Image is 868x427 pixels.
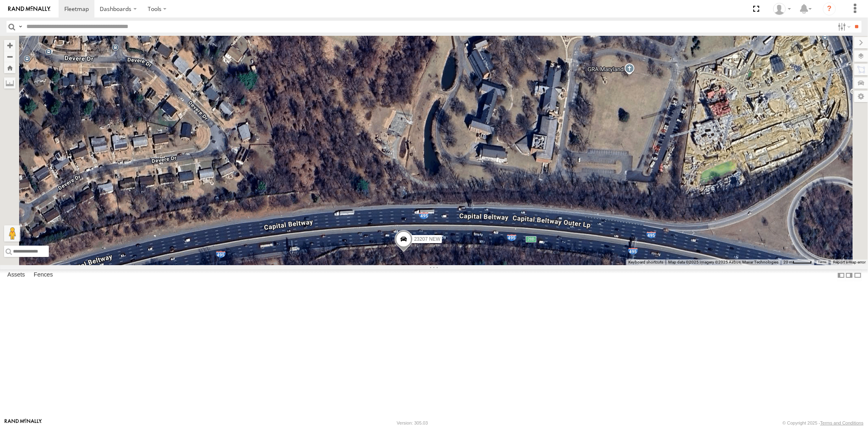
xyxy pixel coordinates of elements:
[820,420,864,425] a: Terms and Conditions
[4,40,15,51] button: Zoom in
[837,269,845,281] label: Dock Summary Table to the Left
[4,419,42,427] a: Visit our Website
[4,77,15,89] label: Measure
[4,225,20,242] button: Drag Pegman onto the map to open Street View
[3,270,29,281] label: Assets
[823,2,836,15] i: ?
[4,62,15,73] button: Zoom Home
[833,260,866,264] a: Report a map error
[835,21,852,33] label: Search Filter Options
[414,236,440,242] span: 23207 NEW
[845,269,853,281] label: Dock Summary Table to the Right
[770,3,794,15] div: Sardor Khadjimedov
[781,259,814,265] button: Map Scale: 20 m per 43 pixels
[4,51,15,62] button: Zoom out
[854,269,862,281] label: Hide Summary Table
[30,270,57,281] label: Fences
[668,260,778,264] span: Map data ©2025 Imagery ©2025 Airbus, Maxar Technologies
[854,91,868,102] label: Map Settings
[17,21,24,33] label: Search Query
[628,259,663,265] button: Keyboard shortcuts
[783,420,864,425] div: © Copyright 2025 -
[397,420,428,425] div: Version: 305.03
[783,260,793,264] span: 20 m
[818,261,827,264] a: Terms
[8,6,50,12] img: rand-logo.svg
